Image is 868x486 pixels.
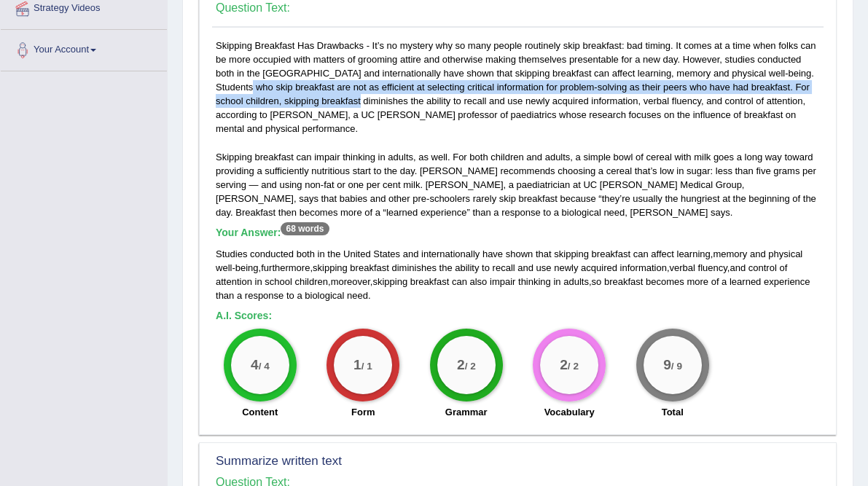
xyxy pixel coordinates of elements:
[457,357,465,373] big: 2
[259,361,270,372] small: / 4
[750,248,766,259] span: and
[361,361,372,372] small: / 1
[517,262,533,273] span: and
[620,262,667,273] span: information
[350,262,388,273] span: breakfast
[592,248,630,259] span: breakfast
[633,248,649,259] span: can
[592,276,602,287] span: so
[493,262,515,273] span: recall
[242,405,278,419] label: Content
[313,262,348,273] span: skipping
[212,39,824,427] div: Skipping Breakfast Has Drawbacks - It’s no mystery why so many people routinely skip breakfast: b...
[410,276,449,287] span: breakfast
[452,276,467,287] span: can
[646,276,684,287] span: becomes
[391,262,436,273] span: diminishes
[445,405,488,419] label: Grammar
[216,247,820,302] div: , - , , , , , , , .
[455,262,479,273] span: ability
[730,276,761,287] span: learned
[676,248,710,259] span: learning
[331,276,370,287] span: moreover
[554,262,578,273] span: newly
[216,310,272,321] b: A.I. Scores:
[297,290,302,301] span: a
[216,262,232,273] span: well
[403,248,419,259] span: and
[1,30,167,66] a: Your Account
[237,290,242,301] span: a
[373,248,400,259] span: States
[779,262,787,273] span: of
[216,455,590,469] h2: Summarize written text
[669,262,695,273] span: verbal
[730,262,746,273] span: and
[722,276,727,287] span: a
[469,276,487,287] span: also
[251,357,259,373] big: 4
[235,262,259,273] span: being
[748,262,777,273] span: control
[281,222,329,235] sup: 68 words
[670,361,681,372] small: / 9
[439,262,453,273] span: the
[663,357,671,373] big: 9
[294,276,328,287] span: children
[353,357,361,373] big: 1
[536,248,552,259] span: that
[286,290,294,301] span: to
[568,361,579,372] small: / 2
[482,262,490,273] span: to
[250,248,294,259] span: conducted
[255,276,262,287] span: in
[421,248,480,259] span: internationally
[343,248,371,259] span: United
[347,290,368,301] span: need
[216,248,247,259] span: Studies
[245,290,284,301] span: response
[536,262,552,273] span: use
[216,290,234,301] span: than
[711,276,719,287] span: of
[318,248,325,259] span: in
[261,262,310,273] span: furthermore
[372,276,407,287] span: skipping
[764,276,810,287] span: experience
[305,290,344,301] span: biological
[464,361,475,372] small: / 2
[554,248,589,259] span: skipping
[327,248,340,259] span: the
[698,262,727,273] span: fluency
[490,276,515,287] span: impair
[544,405,595,419] label: Vocabulary
[297,248,315,259] span: both
[216,227,329,238] b: Your Answer:
[713,248,747,259] span: memory
[560,357,568,373] big: 2
[687,276,708,287] span: more
[581,262,617,273] span: acquired
[351,405,375,419] label: Form
[506,248,533,259] span: shown
[216,1,820,15] h4: Question Text:
[768,248,802,259] span: physical
[553,276,560,287] span: in
[482,248,503,259] span: have
[216,276,252,287] span: attention
[518,276,551,287] span: thinking
[563,276,589,287] span: adults
[651,248,674,259] span: affect
[662,405,684,419] label: Total
[265,276,292,287] span: school
[604,276,643,287] span: breakfast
